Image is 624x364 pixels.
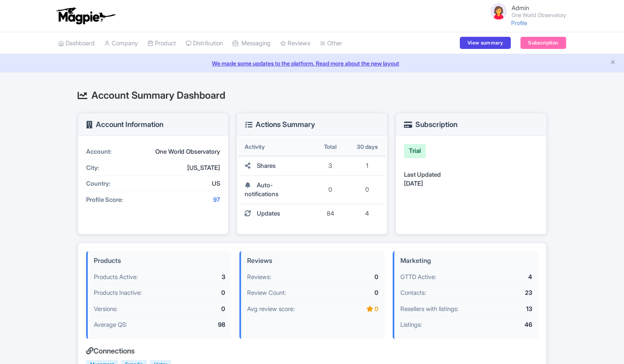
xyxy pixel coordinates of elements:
[312,138,349,157] th: Total
[512,4,529,12] span: Admin
[245,121,315,129] h3: Actions Summary
[280,32,310,55] a: Reviews
[233,32,271,55] a: Messaging
[365,210,369,217] span: 4
[610,58,616,68] button: Close announcement
[94,288,179,298] div: Products Inactive:
[489,2,508,21] img: avatar_key_member-9c1dde93af8b07d7383eb8b5fb890c87.png
[54,7,117,25] img: logo-ab69f6fb50320c5b225c76a69d11143b.png
[400,305,486,314] div: Resellers with listings:
[460,37,511,49] a: View summary
[147,195,220,205] div: 97
[245,181,279,198] span: Auto-notifications
[404,144,426,158] div: Trial
[94,273,179,282] div: Products Active:
[147,179,220,188] div: US
[186,32,223,55] a: Distribution
[86,347,538,355] h4: Connections
[512,13,566,18] small: One World Observatory
[148,32,176,55] a: Product
[247,273,332,282] div: Reviews:
[94,257,225,265] h4: Products
[484,2,566,21] a: Admin One World Observatory
[86,121,163,129] h3: Account Information
[257,210,280,217] span: Updates
[349,138,385,157] th: 30 days
[486,273,532,282] div: 4
[94,320,179,330] div: Average QS:
[239,138,312,157] th: Activity
[404,170,538,180] div: Last Updated
[179,273,225,282] div: 3
[511,19,527,26] a: Profile
[86,163,147,173] div: City:
[86,179,147,188] div: Country:
[179,320,225,330] div: 98
[86,147,147,157] div: Account:
[247,257,379,265] h4: Reviews
[400,288,486,298] div: Contacts:
[400,320,486,330] div: Listings:
[58,32,95,55] a: Dashboard
[179,288,225,298] div: 0
[486,320,532,330] div: 46
[320,32,342,55] a: Other
[312,176,349,204] td: 0
[257,162,276,169] span: Shares
[147,147,220,157] div: One World Observatory
[94,305,179,314] div: Versions:
[520,37,566,49] a: Subscription
[365,186,369,193] span: 0
[5,59,619,68] a: We made some updates to the platform. Read more about the new layout
[366,162,368,169] span: 1
[312,157,349,176] td: 3
[247,305,332,314] div: Avg review score:
[104,32,138,55] a: Company
[86,195,147,205] div: Profile Score:
[486,305,532,314] div: 13
[312,204,349,223] td: 84
[332,288,379,298] div: 0
[179,305,225,314] div: 0
[332,273,379,282] div: 0
[332,305,379,314] div: 0
[404,179,538,188] div: [DATE]
[400,257,532,265] h4: Marketing
[400,273,486,282] div: GTTD Active:
[486,288,532,298] div: 23
[147,163,220,173] div: [US_STATE]
[404,121,457,129] h3: Subscription
[78,90,547,101] h2: Account Summary Dashboard
[247,288,332,298] div: Review Count:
